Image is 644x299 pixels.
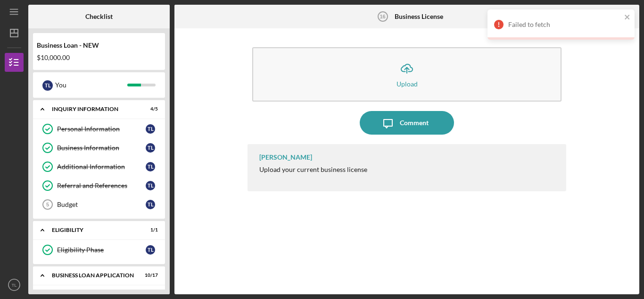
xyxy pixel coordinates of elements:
[141,106,158,112] div: 4 / 5
[38,120,160,138] a: Personal InformationTL
[146,200,155,209] div: T L
[38,240,160,259] a: Eligibility PhaseTL
[52,273,134,278] div: BUSINESS LOAN APPLICATION
[52,227,134,233] div: ELIGIBILITY
[141,273,158,278] div: 10 / 17
[11,282,17,288] text: TL
[55,77,127,93] div: You
[146,143,155,153] div: T L
[259,154,312,161] div: [PERSON_NAME]
[146,245,155,255] div: T L
[37,54,161,61] div: $10,000.00
[57,125,146,133] div: Personal Information
[624,13,631,22] button: close
[395,13,443,20] b: Business License
[400,111,429,135] div: Comment
[5,275,24,294] button: TL
[46,202,49,207] tspan: 5
[259,166,367,173] div: Upload your current business license
[38,157,160,176] a: Additional InformationTL
[146,124,155,134] div: T L
[57,201,146,208] div: Budget
[37,42,161,49] div: Business Loan - NEW
[396,80,418,87] div: Upload
[57,182,146,189] div: Referral and References
[57,163,146,171] div: Additional Information
[38,176,160,195] a: Referral and ReferencesTL
[508,21,621,28] div: Failed to fetch
[146,181,155,190] div: T L
[85,13,113,20] b: Checklist
[57,144,146,152] div: Business Information
[42,80,53,91] div: T L
[380,14,385,19] tspan: 16
[38,138,160,157] a: Business InformationTL
[141,227,158,233] div: 1 / 1
[57,246,146,254] div: Eligibility Phase
[360,111,454,135] button: Comment
[252,47,561,102] button: Upload
[52,106,134,112] div: INQUIRY INFORMATION
[146,162,155,171] div: T L
[38,195,160,214] a: 5BudgetTL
